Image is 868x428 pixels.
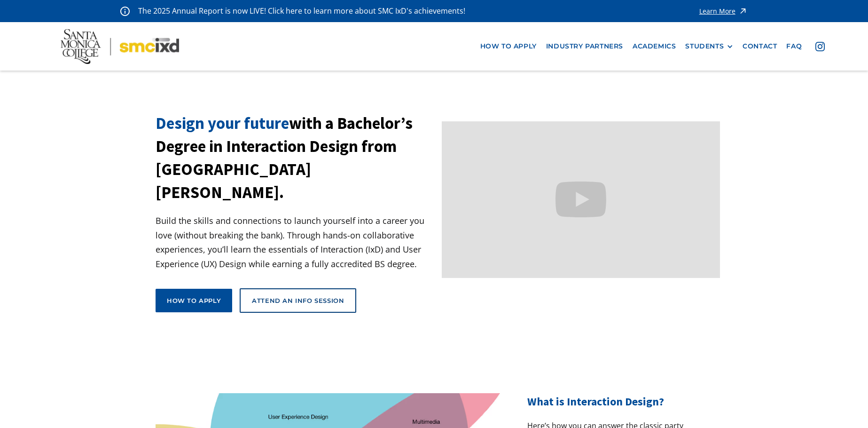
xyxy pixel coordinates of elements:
a: Academics [628,38,680,55]
div: How to apply [167,296,221,305]
img: icon - information - alert [120,6,130,16]
img: icon - arrow - alert [738,5,748,17]
a: Learn More [699,5,748,17]
a: Attend an Info Session [240,288,356,313]
div: STUDENTS [685,42,733,50]
div: Attend an Info Session [252,296,344,305]
h2: What is Interaction Design? [527,393,712,410]
a: contact [738,38,782,55]
a: How to apply [156,289,232,312]
div: STUDENTS [685,42,724,50]
img: Santa Monica College - SMC IxD logo [61,29,179,64]
iframe: Design your future with a Bachelor's Degree in Interaction Design from Santa Monica College [442,121,720,278]
a: industry partners [541,38,628,55]
div: Learn More [699,8,735,15]
h1: with a Bachelor’s Degree in Interaction Design from [GEOGRAPHIC_DATA][PERSON_NAME]. [156,112,434,204]
img: icon - instagram [815,42,825,51]
a: how to apply [476,38,541,55]
p: Build the skills and connections to launch yourself into a career you love (without breaking the ... [156,214,434,271]
span: Design your future [156,113,289,134]
p: The 2025 Annual Report is now LIVE! Click here to learn more about SMC IxD's achievements! [138,5,466,17]
a: faq [782,38,806,55]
